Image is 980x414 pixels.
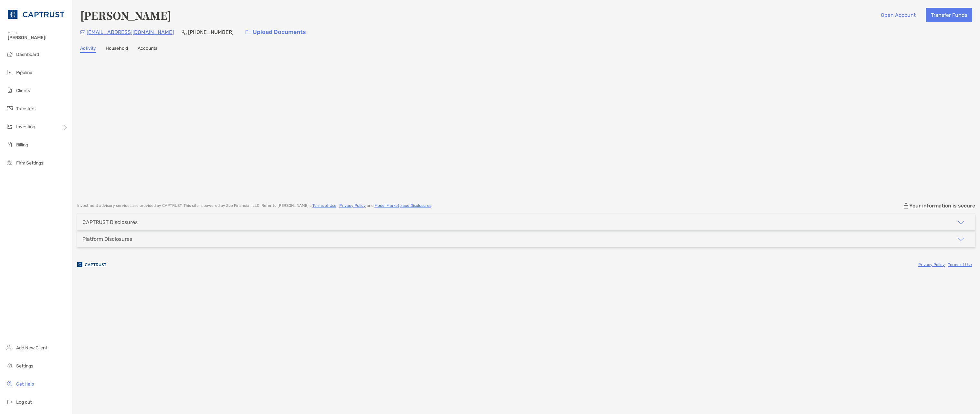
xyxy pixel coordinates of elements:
p: Your information is secure [909,203,975,209]
a: Upload Documents [241,25,310,39]
div: CAPTRUST Disclosures [82,219,138,225]
img: Phone Icon [182,30,187,35]
div: Platform Disclosures [82,236,132,242]
img: add_new_client icon [6,344,14,351]
img: CAPTRUST Logo [8,3,64,26]
span: Pipeline [16,70,32,75]
a: Terms of Use [312,203,336,208]
img: icon arrow [957,235,965,243]
a: Privacy Policy [918,262,945,267]
a: Activity [80,46,96,53]
span: Settings [16,363,33,369]
a: Accounts [138,46,157,53]
span: Clients [16,88,30,93]
a: Household [106,46,128,53]
img: get-help icon [6,380,14,387]
img: icon arrow [957,218,965,226]
img: firm-settings icon [6,159,14,166]
span: [PERSON_NAME]! [8,35,68,40]
p: [EMAIL_ADDRESS][DOMAIN_NAME] [87,28,174,36]
img: transfers icon [6,104,14,112]
img: clients icon [6,86,14,94]
span: Firm Settings [16,160,43,166]
span: Investing [16,124,35,130]
img: company logo [77,257,106,272]
img: Email Icon [80,30,85,34]
img: investing icon [6,122,14,130]
span: Add New Client [16,345,47,351]
p: Investment advisory services are provided by CAPTRUST . This site is powered by Zoe Financial, LL... [77,203,432,208]
button: Transfer Funds [926,8,972,22]
span: Dashboard [16,52,39,57]
button: Open Account [876,8,921,22]
img: logout icon [6,398,14,406]
span: Log out [16,399,32,405]
img: button icon [246,30,251,35]
a: Model Marketplace Disclosures [374,203,431,208]
span: Get Help [16,381,34,387]
h4: [PERSON_NAME] [80,8,171,23]
img: settings icon [6,362,14,369]
span: Billing [16,142,28,148]
img: billing icon [6,141,14,148]
a: Privacy Policy [339,203,366,208]
p: [PHONE_NUMBER] [188,28,234,36]
span: Transfers [16,106,36,111]
img: pipeline icon [6,68,14,76]
img: dashboard icon [6,50,14,58]
a: Terms of Use [948,262,972,267]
